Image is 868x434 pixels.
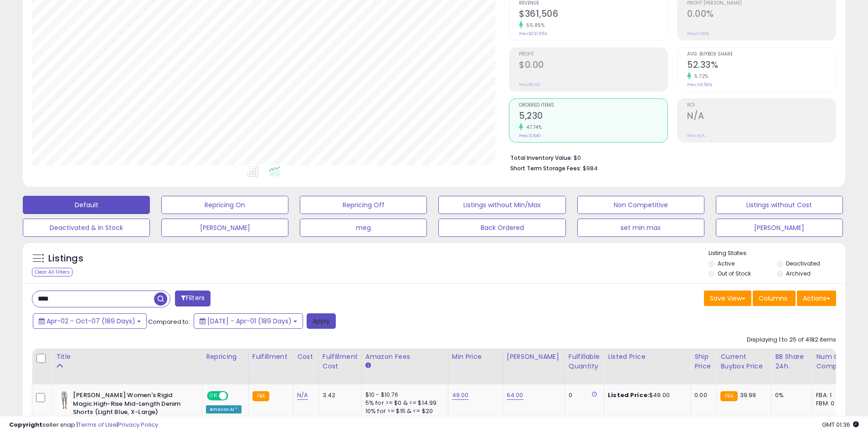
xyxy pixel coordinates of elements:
div: 0.00 [694,391,709,399]
button: Deactivated & In Stock [23,219,150,237]
small: Prev: $231,954 [519,31,547,36]
a: Privacy Policy [118,420,158,429]
small: Prev: $0.00 [519,82,540,87]
button: Non Competitive [577,196,704,214]
div: Amazon Fees [365,352,444,362]
a: 64.00 [507,391,524,400]
small: Prev: 49.50% [687,82,712,87]
button: [DATE] - Apr-01 (189 Days) [194,313,303,329]
div: Listed Price [608,352,687,362]
h2: 5,230 [519,111,668,123]
div: Fulfillment Cost [323,352,358,371]
button: Columns [753,291,796,306]
small: Prev: 0.00% [687,31,709,36]
h5: Listings [48,252,83,265]
button: Filters [175,291,211,306]
span: [DATE] - Apr-01 (189 Days) [207,317,292,326]
a: 49.00 [452,391,469,400]
span: ON [208,392,219,400]
span: Columns [759,294,787,303]
label: Out of Stock [718,270,751,277]
strong: Copyright [9,420,42,429]
small: FBA [720,391,737,401]
h2: 0.00% [687,9,836,21]
span: Avg. Buybox Share [687,52,836,57]
button: Save View [704,291,751,306]
b: Short Term Storage Fees: [510,164,581,172]
h2: $0.00 [519,60,668,72]
p: Listing States: [709,249,845,258]
span: 2025-10-8 01:36 GMT [822,420,859,429]
small: 55.85% [523,22,544,29]
span: ROI [687,103,836,108]
button: set min max [577,219,704,237]
img: 31Uju4cc1-L._SL40_.jpg [58,391,71,409]
div: Current Buybox Price [720,352,767,371]
div: BB Share 24h. [775,352,808,371]
label: Active [718,260,734,267]
button: Repricing Off [300,196,427,214]
div: 0% [775,391,805,399]
label: Deactivated [786,260,820,267]
button: [PERSON_NAME] [161,219,288,237]
div: Cost [297,352,315,362]
button: meg [300,219,427,237]
label: Archived [786,270,811,277]
div: Displaying 1 to 25 of 4182 items [747,336,836,344]
small: FBA [252,391,269,401]
span: Profit [PERSON_NAME] [687,1,836,6]
div: Repricing [206,352,245,362]
h2: 52.33% [687,60,836,72]
div: Fulfillment [252,352,289,362]
small: 47.74% [523,124,542,131]
button: Listings without Min/Max [438,196,565,214]
button: Apply [307,313,336,329]
div: [PERSON_NAME] [507,352,561,362]
span: Profit [519,52,668,57]
button: Apr-02 - Oct-07 (189 Days) [33,313,147,329]
span: Ordered Items [519,103,668,108]
a: N/A [297,391,308,400]
small: Prev: N/A [687,133,705,138]
small: Prev: 3,540 [519,133,541,138]
span: $984 [583,164,598,173]
h2: N/A [687,111,836,123]
h2: $361,506 [519,9,668,21]
b: Total Inventory Value: [510,154,572,162]
div: Clear All Filters [32,268,72,276]
button: Listings without Cost [716,196,843,214]
div: $10 - $10.76 [365,391,441,399]
button: Repricing On [161,196,288,214]
a: Terms of Use [78,420,117,429]
button: Actions [797,291,836,306]
div: Fulfillable Quantity [569,352,600,371]
div: Min Price [452,352,499,362]
div: 0 [569,391,597,399]
div: FBA: 1 [816,391,846,399]
div: 5% for >= $0 & <= $14.99 [365,399,441,407]
b: Listed Price: [608,391,649,399]
button: Default [23,196,150,214]
div: FBM: 0 [816,399,846,408]
button: Back Ordered [438,219,565,237]
div: seller snap | | [9,421,158,429]
div: $49.00 [608,391,683,399]
span: Revenue [519,1,668,6]
div: Num of Comp. [816,352,849,371]
span: Apr-02 - Oct-07 (189 Days) [46,317,135,326]
span: Compared to: [148,317,190,326]
button: [PERSON_NAME] [716,219,843,237]
div: Ship Price [694,352,713,371]
div: Amazon AI * [206,405,241,414]
span: 39.99 [740,391,756,399]
small: 5.72% [691,73,709,80]
span: OFF [227,392,241,400]
b: [PERSON_NAME] Women's Rigid Magic High-Rise Mid-Length Denim Shorts (Light Blue, X-Large) [73,391,184,419]
li: $0 [510,152,829,163]
div: 3.42 [323,391,354,399]
small: Amazon Fees. [365,362,371,370]
div: Title [56,352,198,362]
